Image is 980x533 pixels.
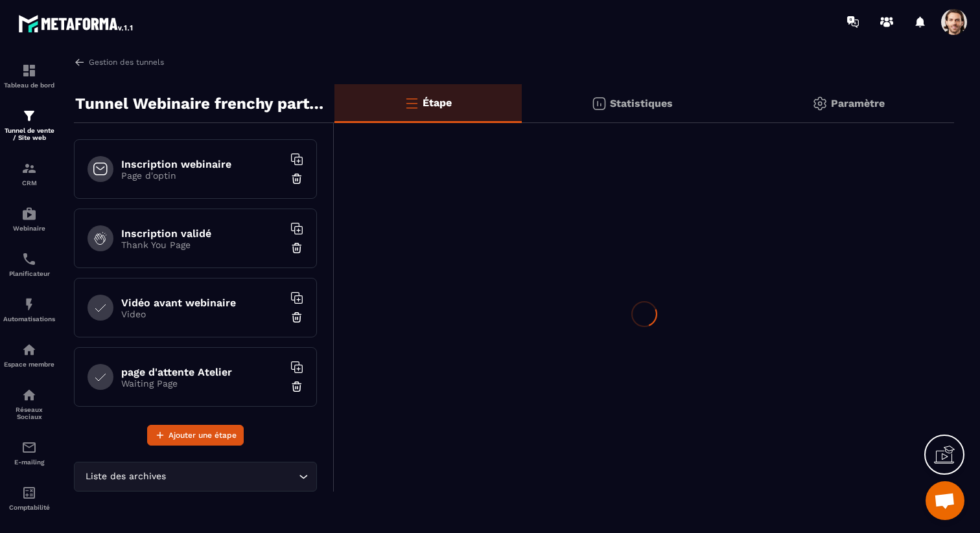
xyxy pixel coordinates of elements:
[3,98,55,151] a: formationformationTunnel de vente / Site web
[21,485,37,501] img: accountant
[21,251,37,267] img: scheduler
[21,161,37,176] img: formation
[290,380,303,393] img: trash
[3,430,55,475] a: emailemailE-mailing
[3,82,55,89] p: Tableau de bord
[21,387,37,403] img: social-network
[3,378,55,430] a: social-networksocial-networkRéseaux Sociaux
[21,206,37,221] img: automations
[75,91,325,117] p: Tunnel Webinaire frenchy partners
[21,297,37,312] img: automations
[121,227,283,240] h6: Inscription validé
[3,225,55,232] p: Webinaire
[74,56,164,68] a: Gestion des tunnels
[169,429,237,442] span: Ajouter une étape
[3,332,55,378] a: automationsautomationsEspace membre
[18,12,135,35] img: logo
[74,462,317,492] div: Search for option
[121,240,283,250] p: Thank You Page
[3,475,55,521] a: accountantaccountantComptabilité
[3,127,55,141] p: Tunnel de vente / Site web
[812,96,828,111] img: setting-gr.5f69749f.svg
[3,196,55,242] a: automationsautomationsWebinaire
[610,97,673,109] p: Statistiques
[21,63,37,78] img: formation
[121,158,283,170] h6: Inscription webinaire
[21,108,37,124] img: formation
[404,95,419,111] img: bars-o.4a397970.svg
[423,96,452,109] p: Étape
[3,270,55,277] p: Planificateur
[3,287,55,332] a: automationsautomationsAutomatisations
[121,297,283,309] h6: Vidéo avant webinaire
[290,172,303,185] img: trash
[3,242,55,287] a: schedulerschedulerPlanificateur
[21,342,37,357] img: automations
[169,470,296,484] input: Search for option
[3,315,55,323] p: Automatisations
[121,378,283,389] p: Waiting Page
[21,440,37,455] img: email
[82,470,169,484] span: Liste des archives
[3,459,55,466] p: E-mailing
[3,504,55,511] p: Comptabilité
[290,311,303,324] img: trash
[3,361,55,368] p: Espace membre
[3,179,55,187] p: CRM
[121,170,283,181] p: Page d'optin
[591,96,607,111] img: stats.20deebd0.svg
[3,151,55,196] a: formationformationCRM
[74,56,86,68] img: arrow
[831,97,885,109] p: Paramètre
[121,309,283,319] p: Video
[147,425,244,446] button: Ajouter une étape
[3,53,55,98] a: formationformationTableau de bord
[3,406,55,420] p: Réseaux Sociaux
[290,242,303,255] img: trash
[121,366,283,378] h6: page d'attente Atelier
[926,481,964,520] a: Ouvrir le chat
